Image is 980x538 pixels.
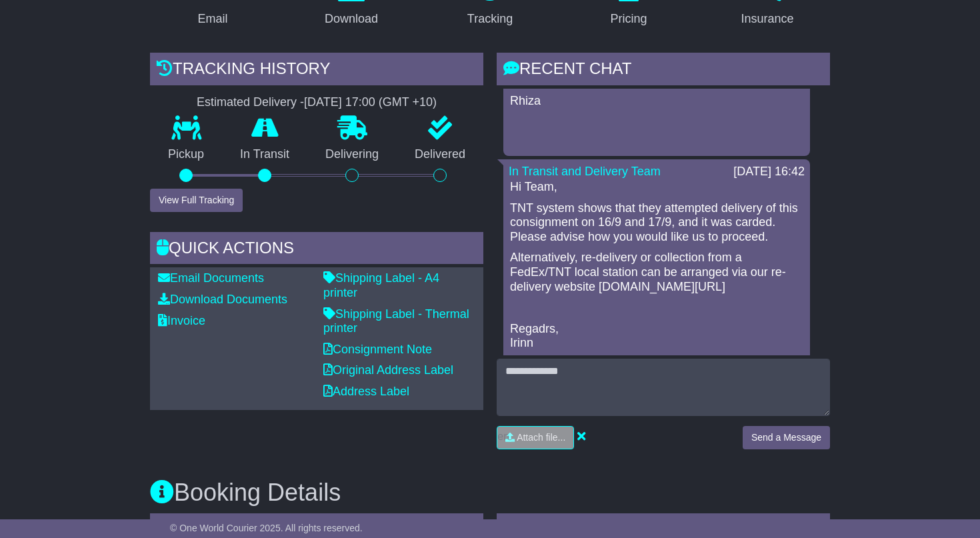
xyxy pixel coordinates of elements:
[510,201,803,245] p: TNT system shows that they attempted delivery of this consignment on 16/9 and 17/9, and it was ca...
[304,95,437,110] div: [DATE] 17:00 (GMT +10)
[150,232,483,268] div: Quick Actions
[170,523,363,533] span: © One World Courier 2025. All rights reserved.
[510,180,803,195] p: Hi Team,
[741,10,793,28] div: Insurance
[510,94,803,109] p: Rhiza
[158,271,264,285] a: Email Documents
[323,271,439,299] a: Shipping Label - A4 printer
[158,314,205,327] a: Invoice
[150,479,830,506] h3: Booking Details
[467,10,513,28] div: Tracking
[150,189,243,212] button: View Full Tracking
[497,53,830,89] div: RECENT CHAT
[323,363,453,377] a: Original Address Label
[323,343,432,356] a: Consignment Note
[509,165,661,178] a: In Transit and Delivery Team
[510,322,803,351] p: Regadrs, Irinn
[325,10,378,28] div: Download
[307,147,397,162] p: Delivering
[150,147,222,162] p: Pickup
[743,426,830,449] button: Send a Message
[150,53,483,89] div: Tracking history
[222,147,307,162] p: In Transit
[323,385,409,398] a: Address Label
[733,165,805,179] div: [DATE] 16:42
[197,10,227,28] div: Email
[150,95,483,110] div: Estimated Delivery -
[397,147,483,162] p: Delivered
[510,251,803,294] p: Alternatively, re-delivery or collection from a FedEx/TNT local station can be arranged via our r...
[323,307,469,335] a: Shipping Label - Thermal printer
[610,10,647,28] div: Pricing
[158,293,287,306] a: Download Documents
